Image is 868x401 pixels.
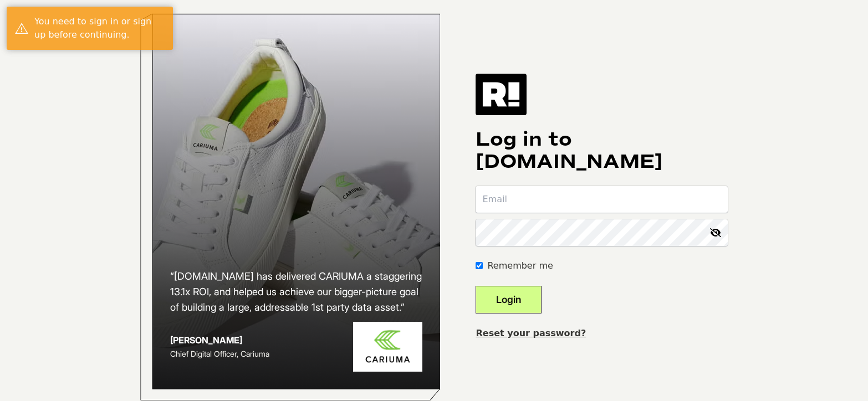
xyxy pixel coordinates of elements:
[353,322,422,372] img: Cariuma
[170,349,269,358] span: Chief Digital Officer, Cariuma
[476,128,728,173] h1: Log in to [DOMAIN_NAME]
[476,186,728,213] input: Email
[170,335,242,346] strong: [PERSON_NAME]
[476,328,586,338] a: Reset your password?
[476,286,542,313] button: Login
[487,259,553,273] label: Remember me
[34,15,165,42] div: You need to sign in or sign up before continuing.
[476,74,527,115] img: Retention.com
[170,269,423,315] h2: “[DOMAIN_NAME] has delivered CARIUMA a staggering 13.1x ROI, and helped us achieve our bigger-pic...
